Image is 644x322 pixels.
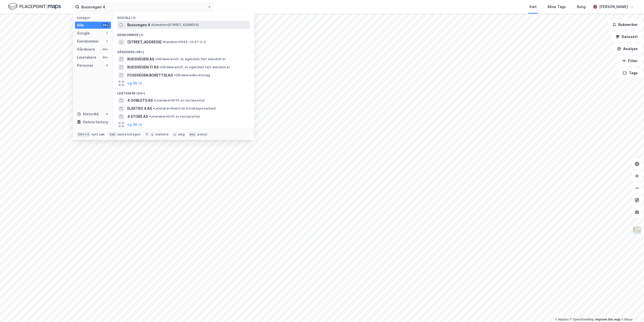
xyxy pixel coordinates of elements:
div: Historikk [77,111,99,117]
button: og 96 til [127,80,142,86]
div: Bolig [577,4,586,10]
div: 1 [105,31,109,35]
div: Google (1) [113,12,254,21]
div: Kategori [77,16,111,20]
span: • [154,98,155,102]
div: tab [109,132,116,137]
div: Eiendommer (1) [113,29,254,38]
span: ELEKTRO 4 AS [127,105,152,112]
img: Z [632,226,642,235]
div: 99+ [102,47,109,51]
div: Personer [77,62,93,68]
div: avbryt [197,132,208,136]
span: Gårdeiere • Utl. av egen/leid fast eiendom el. [159,65,230,69]
div: Leietakere (99+) [113,87,254,96]
span: Bussvegen 4 [127,22,150,28]
div: Gårdeiere (99+) [113,46,254,55]
span: Gårdeiere • Utl. av egen/leid fast eiendom el. [155,57,226,61]
span: FOSSVEGEN BORETTSLAG [127,72,173,78]
span: • [151,23,153,27]
div: Ctrl + k [77,132,91,137]
div: 99+ [102,55,109,59]
span: 4 GOBLETS AS [127,97,153,103]
div: velg [178,132,185,136]
a: OpenStreetMap [570,318,594,321]
span: • [159,65,161,69]
span: Eiendom • 5544-13-67-0-0 [163,40,206,44]
div: 0 [105,112,109,116]
button: Filter [618,56,642,66]
div: Eiendommer [77,38,99,44]
span: Gårdeiere • Borettslag [174,73,210,77]
iframe: Chat Widget [619,298,644,322]
span: [STREET_ADDRESS] [127,39,162,45]
span: Eiendom • [STREET_ADDRESS] [151,23,198,27]
span: • [174,73,176,77]
div: Delete history [83,119,108,125]
div: 0 [105,63,109,67]
div: Kart [530,4,537,10]
span: RUDSVEGEN AS [127,56,154,62]
div: [PERSON_NAME] [599,4,628,10]
span: Leietaker • Elektrisk installasjonsarbeid [153,106,216,111]
div: Mine Tags [548,4,566,10]
div: Google [77,30,90,36]
span: Leietaker • Drift av restauranter [154,98,205,102]
div: 1 [105,39,109,43]
button: Bokmerker [608,20,642,30]
img: logo.f888ab2527a4732fd821a326f86c7f29.svg [8,2,61,11]
button: Datasett [611,32,642,42]
a: Improve this map [595,318,620,321]
div: Kontrollprogram for chat [619,298,644,322]
span: • [155,57,157,61]
button: Tags [619,68,642,78]
span: 4 STORE AS [127,114,148,120]
span: Leietaker • Drift av restauranter [149,115,200,119]
div: markere [155,132,169,136]
button: og 96 til [127,122,142,128]
span: RUDSVEGEN 11 AS [127,64,158,70]
span: • [149,115,150,118]
div: nytt søk [92,132,105,136]
div: Leietakere [77,54,96,60]
div: 99+ [102,23,109,27]
span: • [163,40,164,44]
a: Mapbox [555,318,569,321]
div: Gårdeiere [77,46,95,52]
div: Alle [77,22,84,28]
input: Søk på adresse, matrikkel, gårdeiere, leietakere eller personer [79,3,208,11]
button: Analyse [613,44,642,54]
div: neste kategori [117,132,141,136]
span: • [153,106,154,110]
div: esc [189,132,196,137]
